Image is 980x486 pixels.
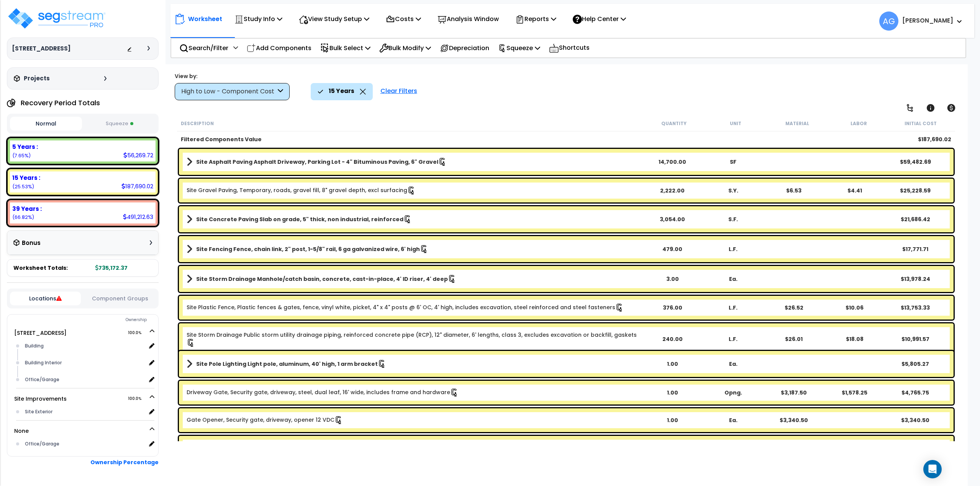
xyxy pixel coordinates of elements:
p: Costs [386,14,421,24]
div: 1.00 [642,416,703,424]
div: $3,187.50 [764,389,824,396]
div: $59,482.69 [885,158,946,166]
p: 15 Years [329,86,354,96]
a: Individual Item [187,388,459,397]
div: 56,269.72 [123,151,153,159]
div: $21,686.42 [885,215,946,223]
p: Help Center [573,14,626,24]
div: $25,228.59 [885,187,946,194]
b: Site Asphalt Paving Asphalt Driveway, Parking Lot - 4" Bituminous Paving, 6" Gravel [196,158,438,166]
small: 7.653949236421929% [12,152,31,159]
div: View by: [175,72,290,80]
div: $4.41 [824,187,885,194]
p: Bulk Select [320,43,370,53]
a: Individual Item [187,331,642,347]
div: $1,578.25 [824,389,885,396]
div: 3.00 [642,275,703,283]
small: 66.81598085629905% [12,214,34,220]
b: Filtered Components Value [181,135,262,143]
div: Open Intercom Messenger [923,460,942,478]
a: Assembly Title [187,157,642,167]
p: Analysis Window [438,14,499,24]
a: Site Improvements 100.0% [14,395,67,403]
small: Description [181,121,214,127]
div: $10,991.57 [885,335,946,343]
div: $5,805.27 [885,360,946,368]
a: Assembly Title [187,214,642,225]
div: Ownership [23,315,158,325]
a: Individual Item [187,186,416,195]
b: Ownership Percentage [90,458,159,466]
div: Ea. [703,360,764,368]
div: Site Exterior [23,407,146,416]
div: $4,765.75 [885,389,946,396]
b: 15 Years : [12,174,40,182]
p: Worksheet [188,14,222,24]
div: L.F. [703,335,764,343]
b: $187,690.02 [918,135,951,143]
div: L.F. [703,245,764,253]
b: 5 Years : [12,143,38,151]
div: $18.08 [824,335,885,343]
div: 1.00 [642,389,703,396]
div: Building Interior [23,358,146,367]
h3: [STREET_ADDRESS] [12,45,70,52]
div: S.F. [703,215,764,223]
p: Study Info [234,14,282,24]
span: 100.0% [128,328,148,338]
small: Labor [851,121,867,127]
small: Unit [730,121,741,127]
div: $17,771.71 [885,245,946,253]
a: Assembly Title [187,274,642,284]
div: Ea. [703,275,764,283]
p: Bulk Modify [379,43,431,53]
h3: Bonus [22,240,41,246]
div: Opng. [703,389,764,396]
b: Site Storm Drainage Manhole/catch basin, concrete, cast-in-place, 4' ID riser, 4' deep [196,275,448,283]
div: $6.53 [764,187,824,194]
div: Clear Filters [377,83,421,100]
h4: Recovery Period Totals [21,99,100,107]
div: Add Components [243,39,316,57]
div: $13,753.33 [885,304,946,311]
div: Depreciation [436,39,493,57]
b: Site Concrete Paving Slab on grade, 5" thick, non industrial, reinforced [196,215,403,223]
div: $26.52 [764,304,824,311]
div: High to Low - Component Cost [181,87,276,96]
div: 491,212.63 [123,213,153,221]
span: AG [879,11,898,31]
div: 14,700.00 [642,158,703,166]
p: Depreciation [440,43,489,53]
b: [PERSON_NAME] [902,16,953,24]
h3: Projects [24,75,50,82]
b: Site Pole Lighting Light pole, aluminum, 40' high, 1 arm bracket [196,360,378,368]
div: 187,690.02 [121,182,153,190]
p: View Study Setup [299,14,369,24]
div: $3,340.50 [764,416,824,424]
div: $13,978.24 [885,275,946,283]
div: 3,054.00 [642,215,703,223]
div: 479.00 [642,245,703,253]
p: Reports [515,14,556,24]
div: 376.00 [642,304,703,311]
div: S.Y. [703,187,764,194]
a: Assembly Title [187,244,642,254]
p: Search/Filter [179,43,228,53]
a: None [14,427,29,435]
small: Initial Cost [905,121,937,127]
button: Locations [10,292,81,305]
b: Site Fencing Fence, chain link, 2" post, 1-5/8" rail, 6 ga galvanized wire, 6' high [196,245,420,253]
a: [STREET_ADDRESS] 100.0% [14,329,67,337]
div: SF [703,158,764,166]
div: Building [23,341,146,351]
p: Shortcuts [549,42,590,54]
a: Assembly Title [187,359,642,369]
div: $26.01 [764,335,824,343]
small: 25.530069907279024% [12,183,34,190]
b: 735,172.37 [95,264,128,272]
button: Squeeze [84,117,156,130]
p: Squeeze [498,43,540,53]
span: Worksheet Totals: [13,264,68,272]
small: Quantity [661,121,687,127]
span: 100.0% [128,394,148,403]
